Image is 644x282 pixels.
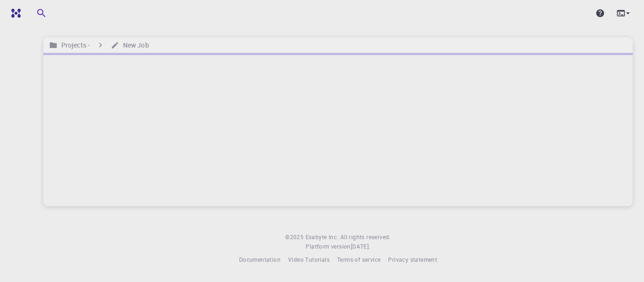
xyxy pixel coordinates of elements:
[388,255,437,265] a: Privacy statement
[58,40,90,50] h6: Projects -
[351,242,371,251] a: [DATE].
[288,255,330,265] a: Video Tutorials
[340,233,391,242] span: All rights reserved.
[119,40,149,50] h6: New Job
[239,256,281,263] span: Documentation
[388,256,437,263] span: Privacy statement
[47,40,151,50] nav: breadcrumb
[8,8,21,18] img: logo
[305,242,350,251] span: Platform version
[337,256,380,263] span: Terms of service
[351,242,371,250] span: [DATE] .
[288,256,330,263] span: Video Tutorials
[305,233,339,241] span: Exabyte Inc.
[239,255,281,265] a: Documentation
[305,233,339,242] a: Exabyte Inc.
[285,233,305,242] span: © 2025
[337,255,380,265] a: Terms of service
